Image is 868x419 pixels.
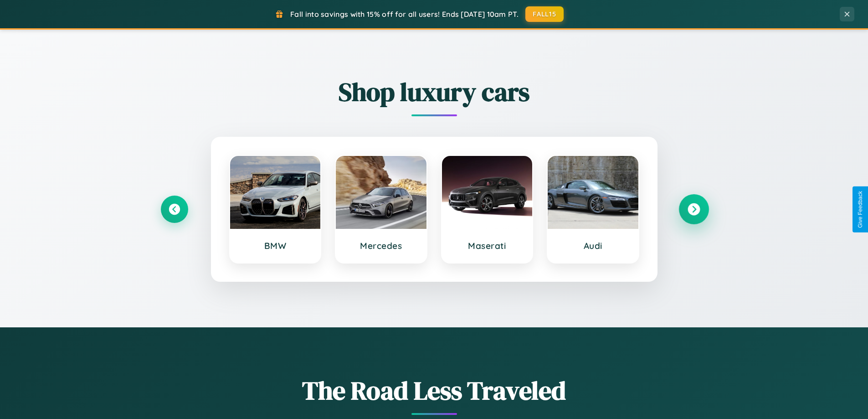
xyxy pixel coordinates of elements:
h3: BMW [239,240,312,251]
h3: Mercedes [345,240,417,251]
h1: The Road Less Traveled [161,373,708,408]
h2: Shop luxury cars [161,74,708,109]
h3: Maserati [451,240,524,251]
div: Give Feedback [857,191,863,228]
span: Fall into savings with 15% off for all users! Ends [DATE] 10am PT. [290,10,519,19]
button: FALL15 [525,6,564,22]
h3: Audi [557,240,629,251]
